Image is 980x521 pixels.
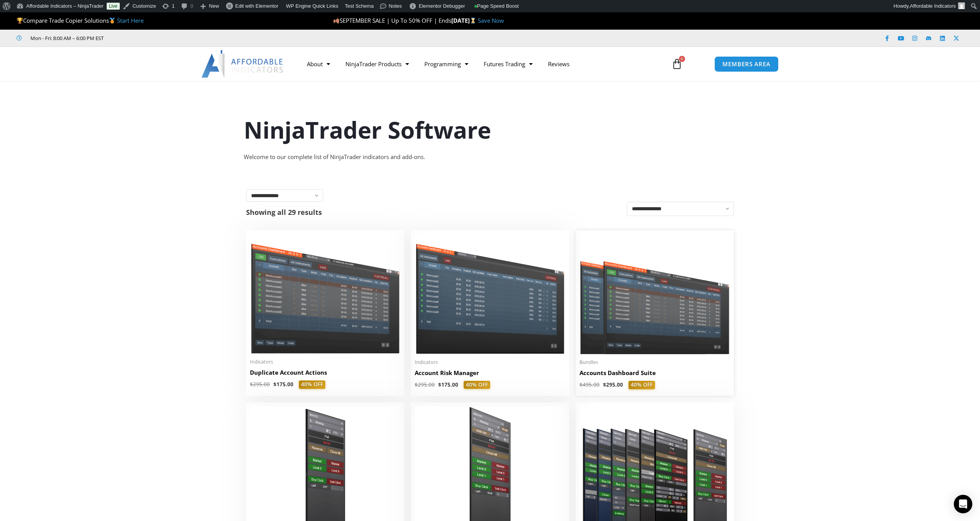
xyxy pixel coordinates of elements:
span: $ [580,381,583,388]
span: $ [250,381,253,388]
span: Affordable Indicators [910,3,956,9]
a: Programming [417,55,476,73]
span: 40% OFF [299,380,325,389]
a: Save Now [478,17,504,24]
a: NinjaTrader Products [338,55,417,73]
span: $ [438,381,441,388]
span: $ [603,381,606,388]
p: Showing all 29 results [246,209,322,216]
a: Live [107,3,120,10]
img: 🏆 [17,18,23,23]
bdi: 295.00 [415,381,435,388]
span: Compare Trade Copier Solutions [17,17,144,24]
img: ⌛ [470,18,476,23]
span: 6 [679,56,685,62]
span: SEPTEMBER SALE | Up To 50% OFF | Ends [333,17,451,24]
img: LogoAI | Affordable Indicators – NinjaTrader [201,50,284,78]
img: Account Risk Manager [415,234,565,354]
a: Duplicate Account Actions [250,369,400,380]
bdi: 175.00 [273,381,293,388]
span: $ [273,381,276,388]
a: Reviews [540,55,577,73]
span: $ [415,381,418,388]
span: Bundles [580,359,730,365]
a: MEMBERS AREA [714,56,779,72]
div: Open Intercom Messenger [954,495,972,513]
span: Edit with Elementor [235,3,278,9]
span: Indicators [415,359,565,365]
nav: Menu [299,55,663,73]
strong: [DATE] [451,17,478,24]
span: Mon - Fri: 8:00 AM – 6:00 PM EST [28,34,104,43]
img: 🍂 [333,18,339,23]
a: Start Here [117,17,144,24]
bdi: 495.00 [580,381,600,388]
img: Accounts Dashboard Suite [580,234,730,354]
bdi: 295.00 [603,381,623,388]
img: 🥇 [109,18,115,23]
a: Accounts Dashboard Suite [580,369,730,381]
bdi: 295.00 [250,381,270,388]
h2: Account Risk Manager [415,369,565,377]
a: Account Risk Manager [415,369,565,381]
span: 40% OFF [628,381,655,389]
h2: Accounts Dashboard Suite [580,369,730,377]
h2: Duplicate Account Actions [250,369,400,377]
a: 6 [660,53,694,75]
span: Indicators [250,359,400,365]
img: Duplicate Account Actions [250,234,400,354]
span: 40% OFF [464,381,490,389]
a: Futures Trading [476,55,540,73]
h1: NinjaTrader Software [244,114,737,146]
a: About [299,55,338,73]
div: Welcome to our complete list of NinjaTrader indicators and add-ons. [244,152,737,162]
bdi: 175.00 [438,381,458,388]
iframe: Customer reviews powered by Trustpilot [114,34,230,42]
select: Shop order [627,202,734,216]
span: MEMBERS AREA [722,61,771,67]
